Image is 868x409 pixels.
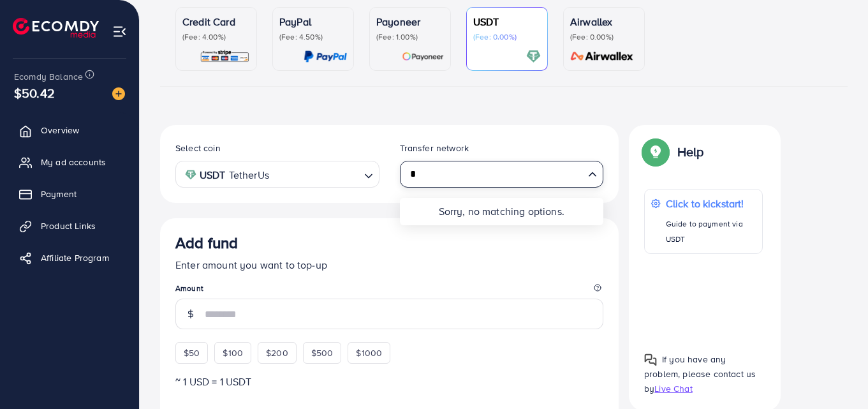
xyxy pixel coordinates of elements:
[10,213,129,239] a: Product Links
[473,14,541,29] p: USDT
[376,14,444,29] p: Payoneer
[175,142,221,154] label: Select coin
[175,161,379,187] div: Search for option
[279,32,347,42] p: (Fee: 4.50%)
[41,124,79,137] span: Overview
[814,352,858,399] iframe: Chat
[266,346,288,359] span: $200
[10,117,129,143] a: Overview
[182,14,250,29] p: Credit Card
[10,181,129,207] a: Payment
[273,165,359,184] input: Search for option
[644,353,657,366] img: Popup guide
[200,166,226,184] strong: USDT
[400,161,604,187] div: Search for option
[376,32,444,42] p: (Fee: 1.00%)
[175,374,603,389] p: ~ 1 USD = 1 USDT
[311,346,334,359] span: $500
[175,257,603,272] p: Enter amount you want to top-up
[400,142,469,154] label: Transfer network
[677,144,704,160] p: Help
[175,283,603,299] legend: Amount
[356,346,382,359] span: $1000
[570,14,638,29] p: Airwallex
[406,165,584,184] input: Search for option
[175,234,238,252] h3: Add fund
[644,140,667,163] img: Popup guide
[473,32,541,42] p: (Fee: 0.00%)
[185,169,196,181] img: coin
[41,188,77,200] span: Payment
[41,219,96,232] span: Product Links
[644,353,756,395] span: If you have any problem, please contact us by
[402,49,444,64] img: card
[13,18,99,38] img: logo
[654,382,692,395] span: Live Chat
[10,149,129,175] a: My ad accounts
[526,49,541,64] img: card
[223,346,243,359] span: $100
[112,87,125,100] img: image
[229,166,269,184] span: TetherUs
[112,24,127,39] img: menu
[41,156,106,168] span: My ad accounts
[200,49,250,64] img: card
[182,32,250,42] p: (Fee: 4.00%)
[666,216,756,247] p: Guide to payment via USDT
[14,84,55,102] span: $50.42
[10,245,129,271] a: Affiliate Program
[304,49,347,64] img: card
[41,251,109,264] span: Affiliate Program
[184,346,200,359] span: $50
[566,49,638,64] img: card
[400,198,604,225] li: Sorry, no matching options.
[570,32,638,42] p: (Fee: 0.00%)
[666,196,756,211] p: Click to kickstart!
[14,70,83,83] span: Ecomdy Balance
[279,14,347,29] p: PayPal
